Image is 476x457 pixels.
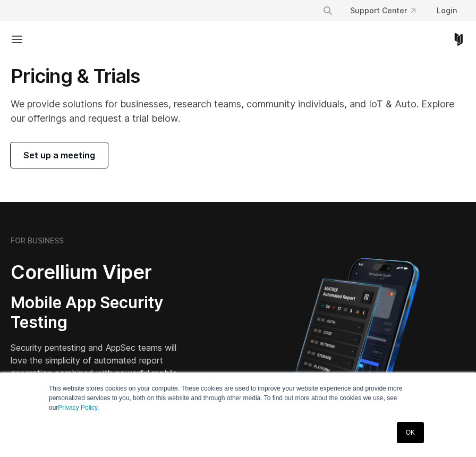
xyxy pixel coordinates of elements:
[11,293,187,333] h3: Mobile App Security Testing
[277,253,437,439] img: Corellium MATRIX automated report on iPhone showing app vulnerability test results across securit...
[23,149,95,162] span: Set up a meeting
[428,1,465,20] a: Login
[397,422,424,443] a: OK
[11,97,465,125] p: We provide solutions for businesses, research teams, community individuals, and IoT & Auto. Explo...
[452,33,465,46] a: Corellium Home
[11,236,64,246] h6: FOR BUSINESS
[11,142,108,168] a: Set up a meeting
[11,64,465,88] h1: Pricing & Trials
[49,384,427,412] p: This website stores cookies on your computer. These cookies are used to improve your website expe...
[318,1,337,20] button: Search
[11,260,187,284] h2: Corellium Viper
[314,1,465,20] div: Navigation Menu
[342,1,424,20] a: Support Center
[11,341,187,405] p: Security pentesting and AppSec teams will love the simplicity of automated report generation comb...
[58,404,99,411] a: Privacy Policy.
